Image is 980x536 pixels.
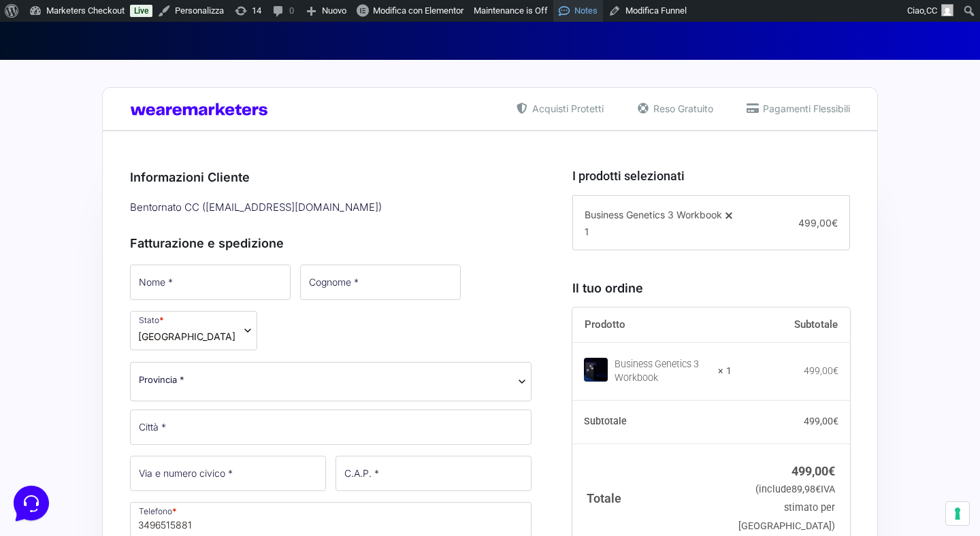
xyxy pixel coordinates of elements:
[11,11,229,33] h2: Ciao da Marketers 👋
[798,217,838,229] span: 499,00
[139,373,184,387] span: Provincia *
[572,279,850,297] h3: Il tuo ordine
[336,456,532,491] input: C.A.P. *
[926,5,937,16] span: CC
[88,122,201,133] span: Inizia una conversazione
[31,198,223,212] input: Cerca un articolo...
[572,307,732,343] th: Prodotto
[118,430,154,442] p: Messaggi
[833,365,838,376] span: €
[44,76,71,103] img: dark
[22,114,250,141] button: Inizia una conversazione
[584,358,608,382] img: Business Genetics 3 Workbook
[130,362,532,401] span: Provincia
[815,484,821,495] span: €
[11,483,52,524] iframe: Customerly Messenger Launcher
[529,101,604,116] span: Acquisti Protetti
[130,5,152,17] a: Live
[210,430,229,442] p: Aiuto
[145,169,250,180] a: Apri Centro Assistenza
[300,265,461,300] input: Cognome *
[804,365,838,376] bdi: 499,00
[130,168,532,186] h3: Informazioni Cliente
[130,311,257,350] span: Stato
[11,411,95,442] button: Home
[791,464,835,478] bdi: 499,00
[791,484,821,495] span: 89,98
[832,217,838,229] span: €
[178,411,261,442] button: Aiuto
[738,484,835,532] small: (include IVA stimato per [GEOGRAPHIC_DATA])
[22,169,106,180] span: Trova una risposta
[95,411,178,442] button: Messaggi
[718,365,732,378] strong: × 1
[585,209,722,220] span: Business Genetics 3 Workbook
[65,76,93,103] img: dark
[732,307,850,343] th: Subtotale
[22,54,116,65] span: Le tue conversazioni
[572,400,732,443] th: Subtotale
[585,226,589,237] span: 1
[828,464,835,478] span: €
[373,5,463,16] span: Modifica con Elementor
[130,456,326,491] input: Via e numero civico *
[946,502,969,525] button: Le tue preferenze relative al consenso per le tecnologie di tracciamento
[22,76,49,103] img: dark
[804,416,838,426] bdi: 499,00
[833,416,838,426] span: €
[572,167,850,185] h3: I prodotti selezionati
[130,265,291,300] input: Nome *
[615,358,710,385] div: Business Genetics 3 Workbook
[41,430,64,442] p: Home
[130,234,532,252] h3: Fatturazione e spedizione
[125,197,536,219] div: Bentornato CC ( [EMAIL_ADDRESS][DOMAIN_NAME] )
[650,101,713,116] span: Reso Gratuito
[138,329,235,344] span: Italia
[130,409,532,445] input: Città *
[759,101,850,116] span: Pagamenti Flessibili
